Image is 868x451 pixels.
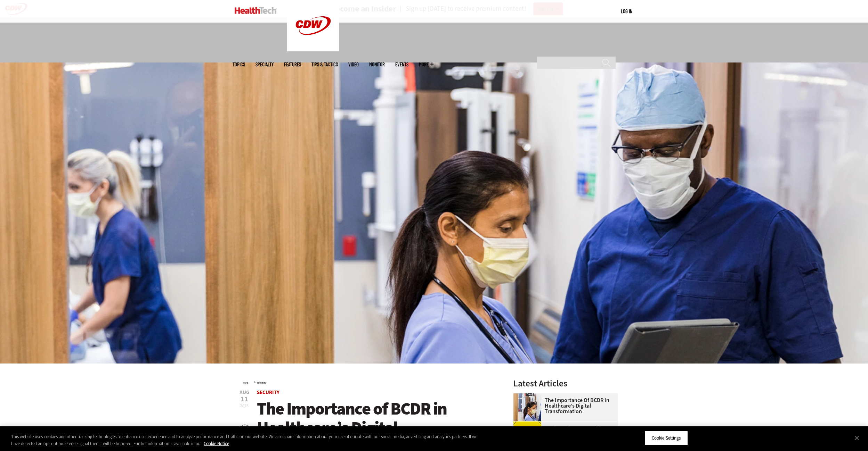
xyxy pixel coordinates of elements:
span: 11 [240,396,250,403]
button: Cookie Settings [644,431,688,445]
img: Cisco Duo [513,421,541,449]
img: Doctors reviewing tablet [513,393,541,421]
h3: Latest Articles [513,379,618,388]
a: The Importance of BCDR in Healthcare’s Digital Transformation [513,398,614,414]
a: CDW [287,46,339,53]
a: Log in [621,8,632,14]
div: User menu [621,8,632,15]
img: Home [235,7,277,14]
a: Features [284,62,301,67]
div: This website uses cookies and other tracking technologies to enhance user experience and to analy... [11,433,477,447]
span: Aug [240,390,250,395]
a: Tips & Tactics [311,62,338,67]
span: Topics [233,62,245,67]
a: Security [257,382,266,384]
a: Review: Cisco Duo Guides Health Systems Toward a Zero-Trust Approach [513,426,614,442]
span: More [419,62,433,67]
a: Video [348,62,359,67]
div: » [243,379,495,385]
a: Cisco Duo [513,421,545,427]
span: 2025 [240,403,249,409]
a: Doctors reviewing tablet [513,393,545,399]
a: Events [395,62,408,67]
a: Home [243,382,248,384]
a: More information about your privacy [204,441,229,446]
button: Close [849,430,865,445]
a: MonITor [369,62,385,67]
span: Specialty [255,62,274,67]
a: Security [257,389,279,396]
